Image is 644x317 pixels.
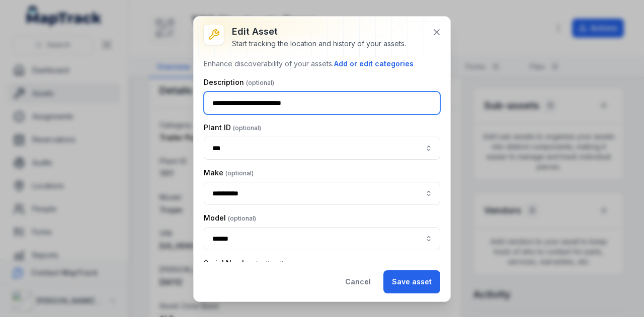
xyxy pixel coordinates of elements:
h3: Edit asset [232,25,406,39]
input: asset-edit:cf[e286c480-ed88-4656-934e-cbe2f059b42e]-label [204,137,440,160]
input: asset-edit:cf[8551d161-b1ce-4bc5-a3dd-9fa232d53e47]-label [204,182,440,205]
input: asset-edit:cf[7b2ad715-4ce1-4afd-baaf-5d2b22496a4d]-label [204,227,440,250]
label: Serial Number [204,258,284,268]
button: Cancel [337,270,379,293]
label: Model [204,213,256,223]
div: Start tracking the location and history of your assets. [232,39,406,49]
button: Save asset [383,270,440,293]
label: Description [204,77,274,87]
label: Make [204,168,254,178]
button: Add or edit categories [334,58,414,69]
label: Plant ID [204,123,261,133]
p: Enhance discoverability of your assets. [204,58,440,69]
